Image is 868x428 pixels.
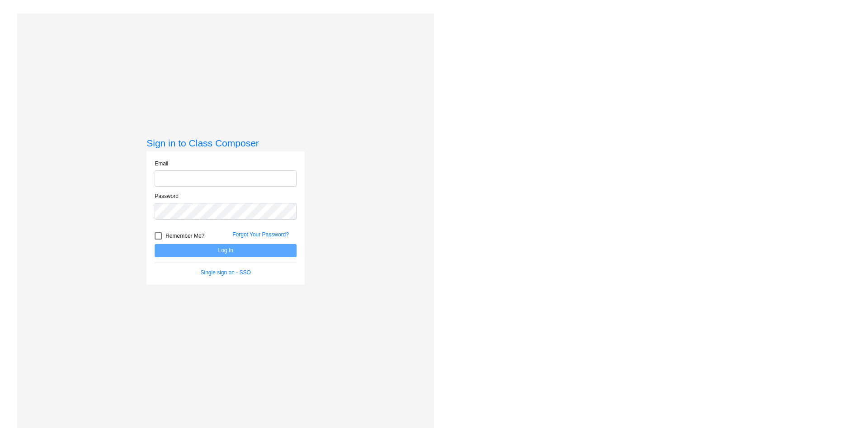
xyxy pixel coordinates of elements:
button: Log In [155,244,297,257]
h3: Sign in to Class Composer [146,137,305,149]
a: Forgot Your Password? [232,231,289,238]
span: Remember Me? [165,230,204,241]
label: Password [155,192,179,200]
label: Email [155,160,168,168]
a: Single sign on - SSO [201,269,251,276]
